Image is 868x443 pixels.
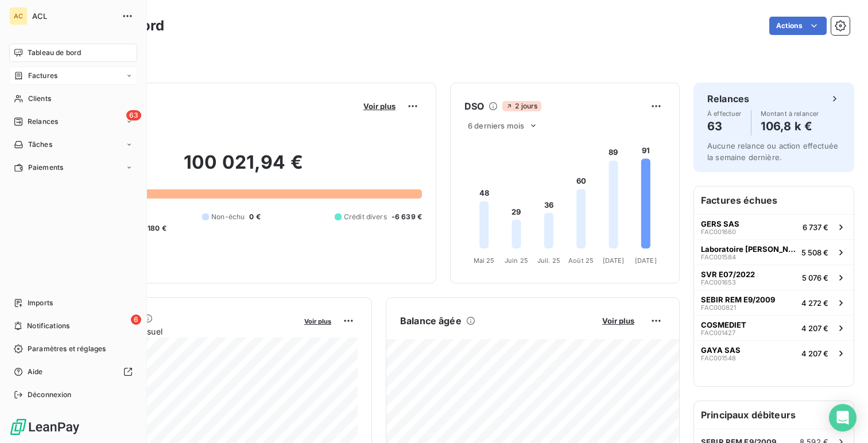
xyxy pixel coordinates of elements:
[304,317,331,325] span: Voir plus
[28,390,72,400] span: Déconnexion
[392,212,422,222] span: -6 639 €
[701,345,741,355] span: GAYA SAS
[28,116,58,127] span: Relances
[9,418,80,436] img: Logo LeanPay
[363,102,396,111] span: Voir plus
[9,7,28,25] div: AC
[707,92,749,106] h6: Relances
[701,244,797,254] span: Laboratoire [PERSON_NAME]
[801,349,828,358] span: 4 207 €
[707,110,742,117] span: À effectuer
[694,315,854,340] button: COSMEDIETFAC0014274 207 €
[829,404,857,432] div: Open Intercom Messenger
[211,212,245,222] span: Non-échu
[65,151,422,185] h2: 100 021,94 €
[603,257,625,265] tspan: [DATE]
[761,117,819,135] h4: 106,8 k €
[27,321,69,331] span: Notifications
[32,11,115,21] span: ACL
[28,48,81,58] span: Tableau de bord
[468,121,524,130] span: 6 derniers mois
[249,212,260,222] span: 0 €
[505,257,528,265] tspan: Juin 25
[360,101,399,111] button: Voir plus
[28,162,63,173] span: Paiements
[635,257,657,265] tspan: [DATE]
[65,325,296,337] span: Chiffre d'affaires mensuel
[701,320,746,329] span: COSMEDIET
[761,110,819,117] span: Montant à relancer
[131,314,141,325] span: 6
[701,304,736,311] span: FAC000821
[28,367,43,377] span: Aide
[502,101,541,111] span: 2 jours
[344,212,387,222] span: Crédit divers
[769,17,827,35] button: Actions
[568,257,594,265] tspan: Août 25
[126,110,141,121] span: 63
[707,141,838,162] span: Aucune relance ou action effectuée la semaine dernière.
[28,139,52,150] span: Tâches
[802,273,828,282] span: 5 076 €
[9,363,137,381] a: Aide
[599,316,638,326] button: Voir plus
[28,298,53,308] span: Imports
[694,290,854,315] button: SEBIR REM E9/2009FAC0008214 272 €
[707,117,742,135] h4: 63
[400,314,462,328] h6: Balance âgée
[537,257,560,265] tspan: Juil. 25
[301,316,335,326] button: Voir plus
[701,279,736,286] span: FAC001653
[694,214,854,239] button: GERS SASFAC0016606 737 €
[694,186,854,214] h6: Factures échues
[694,340,854,366] button: GAYA SASFAC0015484 207 €
[701,295,775,304] span: SEBIR REM E9/2009
[144,223,166,234] span: -180 €
[694,239,854,265] button: Laboratoire [PERSON_NAME]FAC0015845 508 €
[701,219,739,228] span: GERS SAS
[801,298,828,308] span: 4 272 €
[28,71,57,81] span: Factures
[701,228,736,235] span: FAC001660
[694,401,854,429] h6: Principaux débiteurs
[694,265,854,290] button: SVR E07/2022FAC0016535 076 €
[701,270,755,279] span: SVR E07/2022
[803,223,828,232] span: 6 737 €
[701,329,735,336] span: FAC001427
[28,344,106,354] span: Paramètres et réglages
[801,324,828,333] span: 4 207 €
[464,99,484,113] h6: DSO
[602,316,634,325] span: Voir plus
[701,254,736,261] span: FAC001584
[28,94,51,104] span: Clients
[474,257,495,265] tspan: Mai 25
[701,355,736,362] span: FAC001548
[801,248,828,257] span: 5 508 €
